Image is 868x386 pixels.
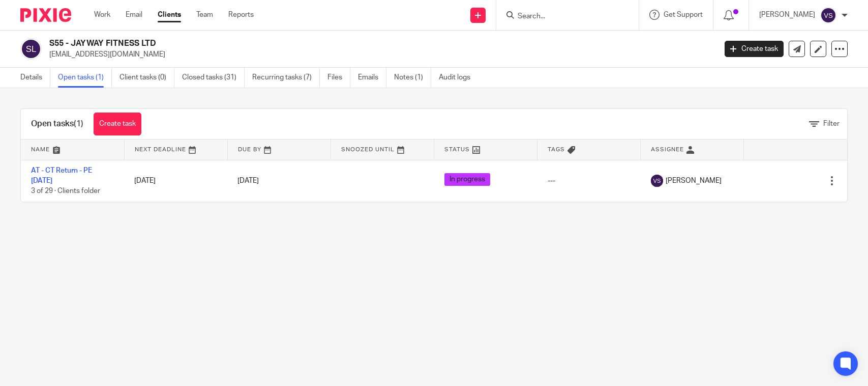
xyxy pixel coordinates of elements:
a: Client tasks (0) [119,68,174,88]
a: Create task [94,113,141,135]
span: [DATE] [237,177,259,184]
span: Snoozed Until [341,147,395,152]
span: Status [444,147,470,152]
p: [PERSON_NAME] [759,10,815,20]
span: Get Support [664,11,703,18]
a: Create task [725,41,784,57]
a: Clients [158,10,181,20]
a: Details [20,68,50,88]
span: Filter [823,120,840,127]
a: Files [327,68,350,88]
img: Pixie [20,8,71,22]
a: Notes (1) [394,68,431,88]
a: Open tasks (1) [58,68,112,88]
div: --- [548,176,631,186]
span: In progress [444,173,490,186]
a: Reports [228,10,254,20]
span: 3 of 29 · Clients folder [31,187,100,195]
span: [PERSON_NAME] [666,176,722,186]
h1: Open tasks [31,119,83,129]
h2: S55 - JAYWAY FITNESS LTD [49,38,577,49]
a: Team [196,10,213,20]
td: [DATE] [124,160,227,202]
img: svg%3E [651,175,663,187]
input: Search [517,12,608,21]
a: AT - CT Return - PE [DATE] [31,167,92,184]
a: Emails [358,68,386,88]
span: Tags [548,147,565,152]
a: Closed tasks (31) [182,68,245,88]
img: svg%3E [820,7,836,23]
a: Work [94,10,110,20]
img: svg%3E [20,38,42,60]
a: Audit logs [439,68,478,88]
a: Recurring tasks (7) [252,68,320,88]
span: (1) [74,120,83,128]
p: [EMAIL_ADDRESS][DOMAIN_NAME] [49,49,709,60]
a: Email [126,10,142,20]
